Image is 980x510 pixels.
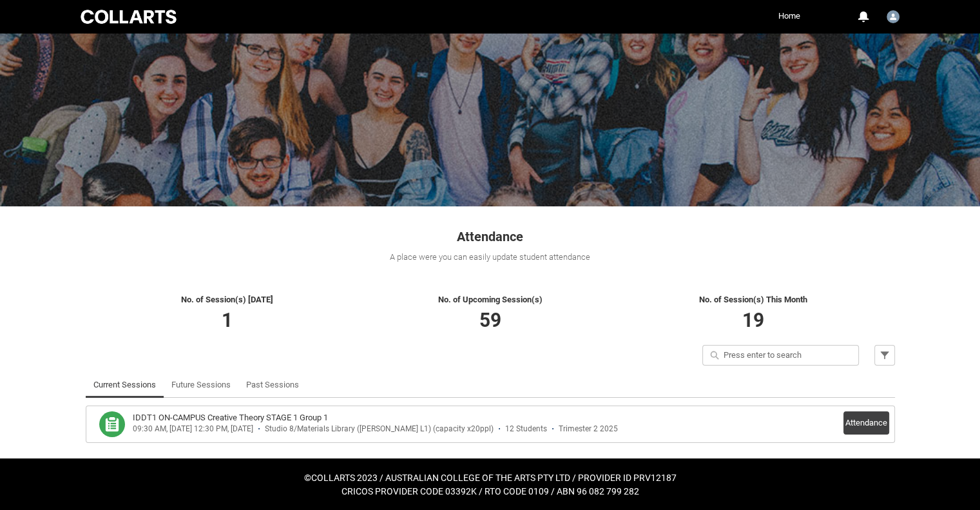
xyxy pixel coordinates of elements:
[887,10,899,23] img: Faculty.riyer
[181,295,273,304] span: No. of Session(s) [DATE]
[164,372,238,398] li: Future Sessions
[438,295,543,304] span: No. of Upcoming Session(s)
[86,372,164,398] li: Current Sessions
[457,229,523,244] span: Attendance
[843,411,889,435] button: Attendance
[699,295,807,304] span: No. of Session(s) This Month
[559,424,618,434] div: Trimester 2 2025
[742,309,764,331] span: 19
[133,411,328,424] h3: IDDT1 ON-CAMPUS Creative Theory STAGE 1 Group 1
[222,309,233,331] span: 1
[171,372,231,398] a: Future Sessions
[93,372,156,398] a: Current Sessions
[246,372,299,398] a: Past Sessions
[86,251,895,264] div: A place were you can easily update student attendance
[133,424,253,434] div: 09:30 AM, [DATE] 12:30 PM, [DATE]
[479,309,501,331] span: 59
[505,424,547,434] div: 12 Students
[238,372,307,398] li: Past Sessions
[702,345,859,366] input: Press enter to search
[883,5,903,26] button: User Profile Faculty.riyer
[775,6,803,26] a: Home
[874,345,895,366] button: Filter
[265,424,494,434] div: Studio 8/Materials Library ([PERSON_NAME] L1) (capacity x20ppl)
